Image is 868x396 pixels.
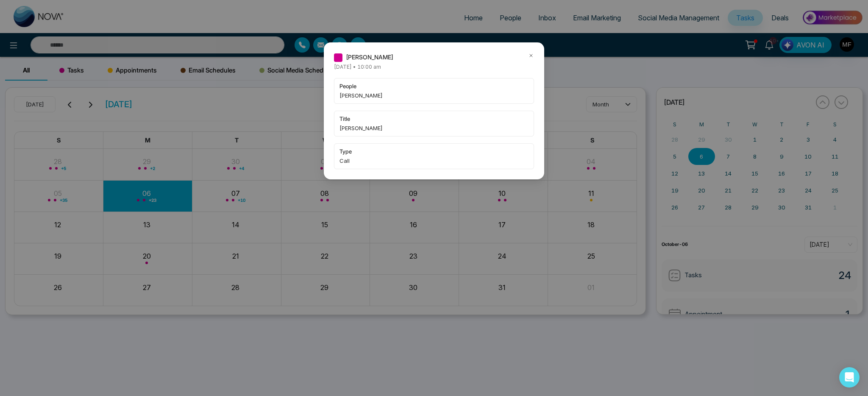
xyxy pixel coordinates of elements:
span: [PERSON_NAME] [346,53,393,62]
span: [PERSON_NAME] [339,124,529,132]
span: [PERSON_NAME] [339,91,529,100]
span: type [339,147,529,156]
span: people [339,82,529,90]
div: Open Intercom Messenger [839,367,860,388]
span: title [339,114,529,123]
span: [DATE] • 10:00 am [334,64,381,70]
span: Call [339,156,529,165]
